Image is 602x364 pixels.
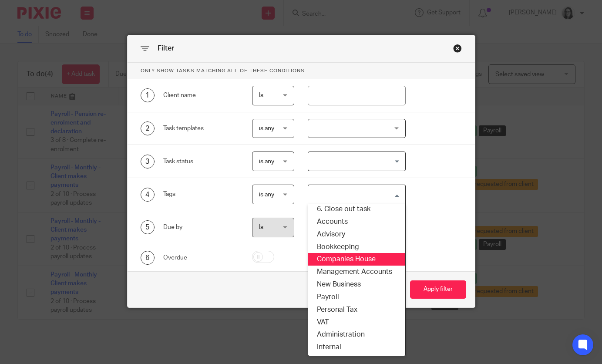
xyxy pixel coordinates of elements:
[259,92,263,98] span: Is
[308,203,405,216] li: 6. Close out task
[308,266,405,278] li: Management Accounts
[259,224,263,230] span: Is
[308,185,406,204] div: Search for option
[309,154,400,169] input: Search for option
[308,316,405,329] li: VAT
[141,220,155,234] div: 5
[308,341,405,354] li: Internal
[308,241,405,253] li: Bookkeeping
[308,303,405,316] li: Personal Tax
[308,216,405,228] li: Accounts
[163,124,239,133] div: Task templates
[309,187,400,202] input: Search for option
[163,91,239,100] div: Client name
[141,121,155,135] div: 2
[308,328,405,341] li: Administration
[410,280,466,299] button: Apply filter
[259,192,274,198] span: is any
[259,125,274,131] span: is any
[308,278,405,291] li: New Business
[163,157,239,166] div: Task status
[453,44,462,53] div: Close this dialog window
[163,190,239,199] div: Tags
[128,63,475,79] p: Only show tasks matching all of these conditions
[163,253,239,262] div: Overdue
[141,155,155,169] div: 3
[163,223,239,232] div: Due by
[308,152,406,171] div: Search for option
[141,88,155,102] div: 1
[259,158,274,165] span: is any
[141,251,155,265] div: 6
[141,188,155,202] div: 4
[308,253,405,266] li: Companies House
[158,45,174,52] span: Filter
[308,228,405,241] li: Advisory
[308,291,405,303] li: Payroll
